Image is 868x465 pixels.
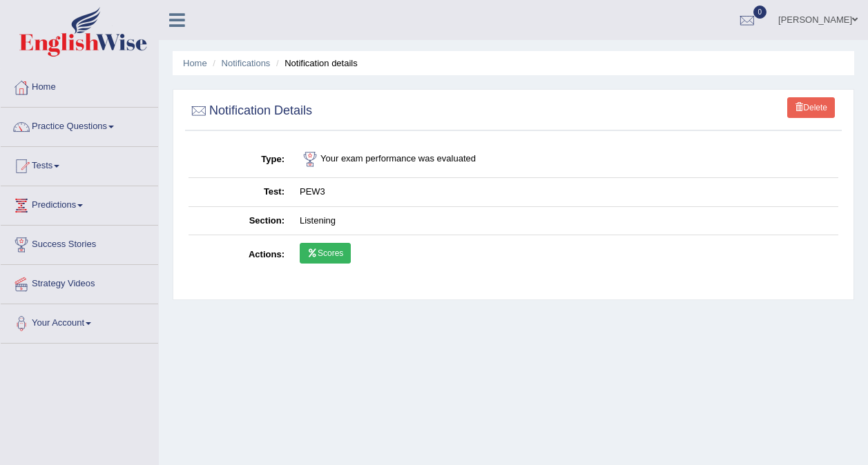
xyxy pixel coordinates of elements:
[1,147,158,181] a: Tests
[222,58,271,68] a: Notifications
[189,206,292,235] th: Section
[292,206,838,235] td: Listening
[292,141,838,178] td: Your exam performance was evaluated
[1,265,158,299] a: Strategy Videos
[189,178,292,207] th: Test
[1,304,158,339] a: Your Account
[273,57,358,70] li: Notification details
[1,68,158,103] a: Home
[183,58,207,68] a: Home
[1,226,158,260] a: Success Stories
[189,141,292,178] th: Type
[787,97,835,118] a: Delete
[189,101,312,121] h2: Notification Details
[189,235,292,275] th: Actions
[300,243,351,264] a: Scores
[753,6,767,19] span: 0
[1,186,158,221] a: Predictions
[292,178,838,207] td: PEW3
[1,108,158,142] a: Practice Questions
